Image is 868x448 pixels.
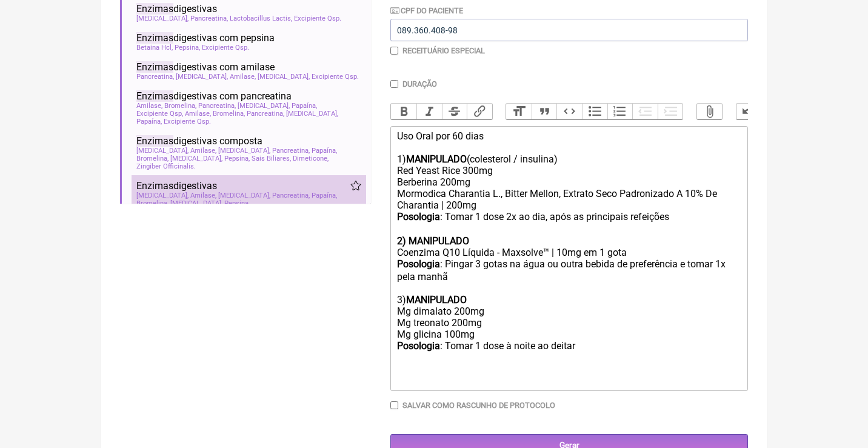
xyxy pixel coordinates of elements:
[136,135,262,147] span: digestivas composta
[532,104,557,119] button: Quote
[218,147,270,155] span: [MEDICAL_DATA]
[556,104,582,119] button: Code
[136,32,275,44] span: digestivas com pepsina
[136,73,174,81] span: Pancreatina
[136,162,196,170] span: Zingiber Officinalis
[136,135,173,147] span: Enzimas
[136,147,189,155] span: [MEDICAL_DATA]
[397,247,741,258] div: Coenzima Q10 Líquida - Maxsolve™ | 10mg em 1 gota
[136,110,183,118] span: Excipiente Qsp
[272,192,310,199] span: Pancreatina
[136,90,173,102] span: Enzimas
[190,15,228,22] span: Pancreatina
[136,155,169,162] span: Bromelina
[136,15,189,22] span: [MEDICAL_DATA]
[397,340,440,352] strong: Posologia
[247,110,284,118] span: Pancreatina
[397,211,440,222] strong: Posologia
[136,192,189,199] span: [MEDICAL_DATA]
[224,199,250,207] span: Pepsina
[136,44,173,52] span: Betaina Hcl
[175,44,200,52] span: Pepsina
[136,61,275,73] span: digestivas com amilase
[190,192,216,199] span: Amilase
[607,104,633,119] button: Numbers
[136,180,173,192] span: Enzimas
[294,15,341,22] span: Excipiente Qsp
[397,211,741,235] div: : Tomar 1 dose 2x ao dia, após as principais refeições ㅤ
[238,102,290,110] span: [MEDICAL_DATA]
[136,118,162,125] span: Papaína
[176,73,228,81] span: [MEDICAL_DATA]
[272,147,310,155] span: Pancreatina
[467,104,492,119] button: Link
[136,32,173,44] span: Enzimas
[292,102,317,110] span: Papaína
[506,104,532,119] button: Heading
[224,155,250,162] span: Pepsina
[230,15,292,22] span: Lactobacillus Lactis
[136,199,169,207] span: Bromelina
[736,104,762,119] button: Undo
[658,104,683,119] button: Increase Level
[582,104,607,119] button: Bullets
[406,153,467,165] strong: MANIPULADO
[293,155,329,162] span: Dimeticone
[164,118,211,125] span: Excipiente Qsp
[406,294,467,306] strong: MANIPULADO
[397,258,741,386] div: : Pingar 3 gotas na água ou outra bebida de preferência e tomar 1x ㅤpela manhã 3) Mg dimalato 200...
[312,192,337,199] span: Papaína
[286,110,338,118] span: [MEDICAL_DATA]
[136,3,173,15] span: Enzimas
[213,110,245,118] span: Bromelina
[397,258,440,270] strong: Posologia
[402,46,485,55] label: Receituário Especial
[402,79,437,89] label: Duração
[230,73,256,81] span: Amilase
[397,130,741,188] div: Uso Oral por 60 dias 1) (colesterol / insulina) Red Yeast Rice 300mg Berberina 200mg
[198,102,236,110] span: Pancreatina
[164,102,196,110] span: Bromelina
[416,104,442,119] button: Italic
[190,147,216,155] span: Amilase
[442,104,467,119] button: Strikethrough
[185,110,211,118] span: Amilase
[697,104,723,119] button: Attach Files
[397,188,741,211] div: Mormodica Charantia L., Bitter Mellon, Extrato Seco Padronizado A 10% De Charantia | 200mg
[136,102,162,110] span: Amilase
[136,90,292,102] span: digestivas com pancreatina
[136,3,217,15] span: digestivas
[136,180,217,192] span: digestivas
[136,61,173,73] span: Enzimas
[170,199,222,207] span: [MEDICAL_DATA]
[632,104,658,119] button: Decrease Level
[312,147,337,155] span: Papaína
[390,6,463,15] label: CPF do Paciente
[391,104,416,119] button: Bold
[202,44,249,52] span: Excipiente Qsp
[397,235,469,247] strong: 2) MANIPULADO
[258,73,310,81] span: [MEDICAL_DATA]
[170,155,222,162] span: [MEDICAL_DATA]
[402,401,555,410] label: Salvar como rascunho de Protocolo
[312,73,359,81] span: Excipiente Qsp
[252,155,291,162] span: Sais Biliares
[218,192,270,199] span: [MEDICAL_DATA]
